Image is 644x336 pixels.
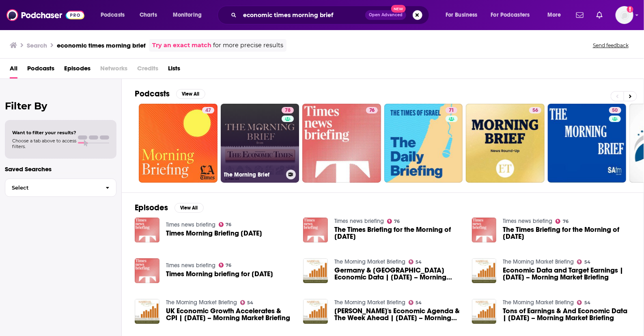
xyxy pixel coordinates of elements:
img: The Times Briefing for the Morning of Monday 9th November [472,218,497,242]
a: UK Economic Growth Accelerates & CPI | July 11, 2024 – Morning Market Briefing [166,308,294,321]
button: Send feedback [590,42,631,49]
a: 47 [202,107,214,113]
a: Times news briefing [503,218,552,225]
span: New [391,5,406,13]
a: The Morning Market Briefing [166,299,237,306]
span: Want to filter your results? [12,130,76,135]
a: Economic Data and Target Earnings | November 15, 2023 – Morning Market Briefing [472,258,497,283]
span: Credits [137,62,158,79]
a: 56 [529,107,541,113]
a: Try an exact match [152,41,211,50]
span: [PERSON_NAME]'s Economic Agenda & The Week Ahead | [DATE] – Morning Market Briefing [334,308,462,321]
button: open menu [167,9,212,22]
a: 71 [446,107,457,113]
button: View All [174,203,204,213]
img: Times Morning Briefing Friday 10th June [135,218,159,242]
span: 56 [532,107,538,115]
a: Episodes [64,62,90,79]
span: Open Advanced [369,13,403,17]
span: 54 [416,301,422,305]
button: open menu [95,9,135,22]
span: Tons of Earnings & And Economic Data | [DATE] – Morning Market Briefing [503,308,631,321]
a: 54 [577,260,590,264]
img: Germany & China Economic Data | August 25, 2023 – Morning Market Briefing [303,258,328,283]
span: For Business [446,9,478,21]
button: View All [176,89,205,99]
a: 78 [282,107,294,113]
div: Search podcasts, credits, & more... [225,6,437,24]
span: All [10,62,17,79]
a: 50 [609,107,621,113]
span: Charts [140,9,157,21]
a: Tons of Earnings & And Economic Data | October 17, 2023 – Morning Market Briefing [503,308,631,321]
a: 50 [548,104,627,183]
a: 54 [240,300,254,305]
a: 56 [466,104,545,183]
a: The Morning Market Briefing [503,258,574,265]
a: The Morning Market Briefing [334,299,405,306]
a: 76 [387,219,400,224]
a: 78The Morning Brief [221,104,299,183]
span: 54 [247,301,253,305]
h2: Podcasts [135,89,170,99]
span: 54 [584,301,590,305]
img: The Times Briefing for the Morning of Monday 9th November [303,218,328,242]
h3: economic times morning brief [57,41,146,49]
a: Show notifications dropdown [593,8,606,22]
span: The Times Briefing for the Morning of [DATE] [503,226,631,240]
span: 76 [394,220,400,223]
span: The Times Briefing for the Morning of [DATE] [334,226,462,240]
img: User Profile [616,6,633,24]
a: Lists [168,62,180,79]
span: Times Morning briefing for [DATE] [166,271,273,277]
button: open menu [440,9,488,22]
a: Times news briefing [334,218,384,225]
a: Times news briefing [166,221,215,228]
a: Show notifications dropdown [573,8,587,22]
span: Logged in as mdaniels [616,6,633,24]
svg: Add a profile image [627,6,633,13]
a: 76 [366,107,378,113]
h3: The Morning Brief [224,171,283,178]
span: Podcasts [27,62,54,79]
a: PodcastsView All [135,89,205,99]
img: Tons of Earnings & And Economic Data | October 17, 2023 – Morning Market Briefing [472,299,497,324]
span: 76 [226,264,231,267]
img: Kamala's Economic Agenda & The Week Ahead | August 16, 2024 – Morning Market Briefing [303,299,328,324]
span: Monitoring [173,9,202,21]
span: 71 [449,107,454,115]
span: Select [5,185,99,190]
a: Times Morning Briefing Friday 10th June [166,230,262,237]
span: 76 [563,220,569,223]
span: 78 [285,107,291,115]
img: UK Economic Growth Accelerates & CPI | July 11, 2024 – Morning Market Briefing [135,299,159,324]
span: Choose a tab above to access filters. [12,138,76,149]
h2: Filter By [5,100,116,112]
a: The Morning Market Briefing [503,299,574,306]
a: 54 [577,300,590,305]
a: 71 [384,104,463,183]
a: 76 [219,263,232,268]
a: The Morning Market Briefing [334,258,405,265]
img: Times Morning briefing for Tuesday 31st December [135,258,159,283]
span: Networks [100,62,127,79]
span: Germany & [GEOGRAPHIC_DATA] Economic Data | [DATE] – Morning Market Briefing [334,267,462,281]
button: open menu [542,9,571,22]
span: 47 [205,107,211,115]
a: 47 [139,104,218,183]
span: 50 [612,107,618,115]
span: 54 [416,260,422,264]
span: More [547,9,561,21]
a: 54 [409,300,422,305]
span: for more precise results [213,41,283,50]
span: 76 [226,223,231,227]
span: Times Morning Briefing [DATE] [166,230,262,237]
